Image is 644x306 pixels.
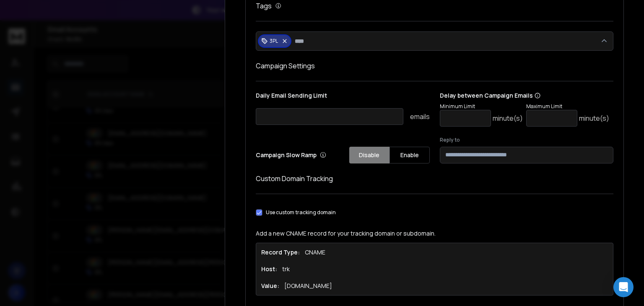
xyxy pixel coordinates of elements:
[256,1,272,11] h1: Tags
[305,248,325,257] p: CNAME
[579,113,609,123] p: minute(s)
[256,229,613,238] p: Add a new CNAME record for your tracking domain or subdomain.
[390,147,430,163] button: Enable
[440,91,609,100] p: Delay between Campaign Emails
[493,113,523,123] p: minute(s)
[261,265,277,273] h1: Host:
[284,282,332,290] p: [DOMAIN_NAME]
[261,248,300,257] h1: Record Type:
[282,265,290,273] p: trk
[349,147,390,163] button: Disable
[261,282,279,290] h1: Value:
[256,174,613,184] h1: Custom Domain Tracking
[440,137,614,143] label: Reply to
[256,61,613,71] h1: Campaign Settings
[266,209,336,216] label: Use custom tracking domain
[526,103,609,110] p: Maximum Limit
[613,277,634,297] div: Open Intercom Messenger
[256,151,326,159] p: Campaign Slow Ramp
[440,103,523,110] p: Minimum Limit
[256,91,430,103] p: Daily Email Sending Limit
[410,112,430,122] p: emails
[270,38,278,44] p: 3PL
